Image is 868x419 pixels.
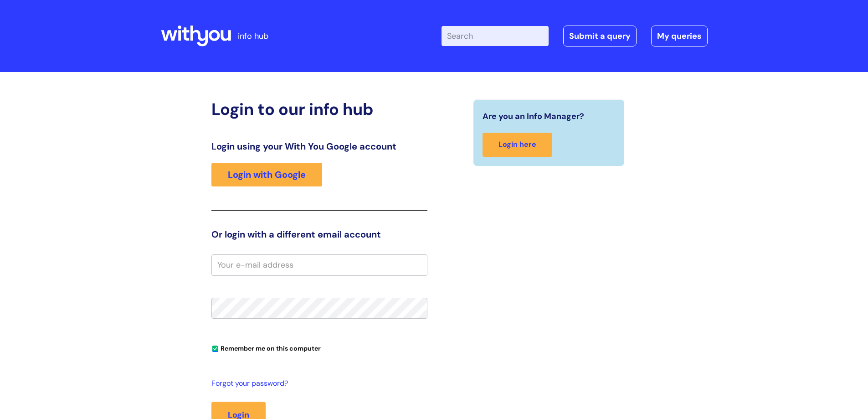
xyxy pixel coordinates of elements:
a: Login with Google [211,163,322,186]
input: Remember me on this computer [212,346,218,352]
span: Are you an Info Manager? [483,109,584,124]
a: My queries [651,26,708,47]
h3: Login using your With You Google account [211,141,427,152]
input: Search [442,26,549,46]
h3: Or login with a different email account [211,229,427,240]
a: Forgot your password? [211,377,423,390]
a: Login here [483,133,552,157]
input: Your e-mail address [211,254,427,275]
label: Remember me on this computer [211,342,321,352]
p: info hub [238,29,268,43]
h2: Login to our info hub [211,99,427,119]
div: You can uncheck this option if you're logging in from a shared device [211,341,427,355]
a: Submit a query [563,26,637,47]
